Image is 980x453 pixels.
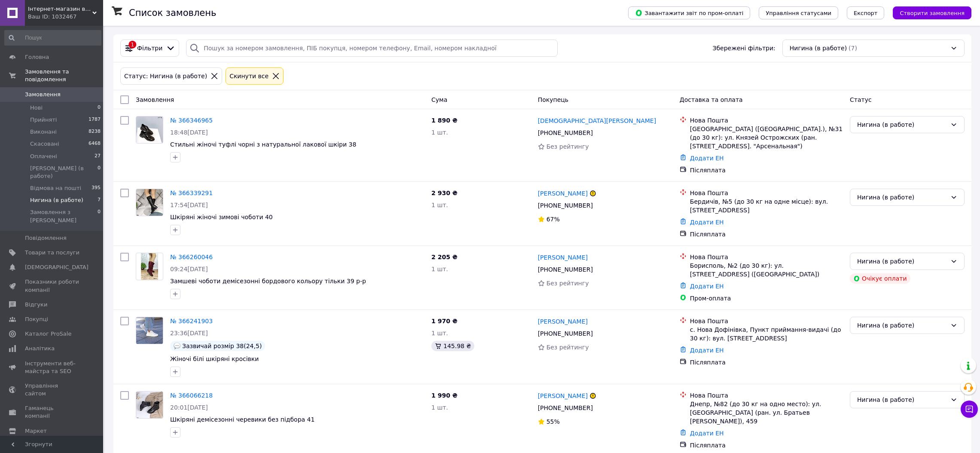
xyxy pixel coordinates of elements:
a: Додати ЕН [690,283,724,290]
a: [PERSON_NAME] [538,392,588,400]
a: [PERSON_NAME] [538,189,588,198]
span: Статус [850,96,872,103]
span: Скасовані [30,140,59,148]
span: Оплачені [30,153,57,160]
img: Фото товару [136,317,163,344]
a: № 366066218 [170,392,213,399]
a: Створити замовлення [884,9,971,16]
span: Без рейтингу [546,344,589,351]
div: с. Нова Дофінівка, Пункт приймання-видачі (до 30 кг): вул. [STREET_ADDRESS] [690,325,843,343]
span: 1 990 ₴ [431,392,458,399]
div: Нова Пошта [690,116,843,125]
div: Післяплата [690,230,843,239]
img: :speech_balloon: [174,343,180,349]
div: [PHONE_NUMBER] [536,328,595,340]
h1: Список замовлень [129,8,216,18]
span: Гаманець компанії [25,404,79,420]
div: Статус: Нигина (в работе) [122,71,209,81]
a: Фото товару [136,189,163,216]
span: 55% [546,418,560,425]
a: Додати ЕН [690,219,724,226]
span: Відмова на пошті [30,184,81,192]
div: Післяплата [690,166,843,174]
a: Фото товару [136,116,163,144]
a: Додати ЕН [690,155,724,162]
span: Повідомлення [25,234,67,242]
span: Експорт [854,10,878,16]
span: Аналітика [25,345,55,352]
span: 0 [98,104,101,112]
img: Фото товару [136,189,163,216]
span: 18:48[DATE] [170,129,208,136]
button: Завантажити звіт по пром-оплаті [628,6,750,19]
div: Нигина (в работе) [857,257,947,266]
span: 17:54[DATE] [170,202,208,208]
div: Борисполь, №2 (до 30 кг): ул. [STREET_ADDRESS] ([GEOGRAPHIC_DATA]) [690,261,843,279]
span: Покупець [538,96,568,103]
div: Нова Пошта [690,189,843,197]
span: 67% [546,216,560,223]
a: Фото товару [136,391,163,419]
span: 8238 [89,128,101,136]
span: Стильні жіночі туфлі чорні з натуральної лакової шкіри 38 [170,141,356,148]
a: Фото товару [136,317,163,344]
a: № 366241903 [170,318,213,324]
input: Пошук [4,30,101,46]
span: 1 шт. [431,129,448,136]
span: Інтернет-магазин взуття ALLEGRET [28,5,92,13]
span: 6468 [89,140,101,148]
span: Замовлення та повідомлення [25,68,103,83]
span: 20:01[DATE] [170,404,208,411]
span: 7 [98,196,101,204]
span: 0 [98,165,101,180]
div: Cкинути все [228,71,270,81]
a: № 366260046 [170,254,213,260]
span: Показники роботи компанії [25,278,79,294]
span: Інструменти веб-майстра та SEO [25,360,79,375]
button: Створити замовлення [893,6,971,19]
span: Зазвичай розмір 38(24,5) [182,343,262,349]
span: Маркет [25,427,47,435]
span: 1 шт. [431,404,448,411]
span: Виконані [30,128,57,136]
input: Пошук за номером замовлення, ПІБ покупця, номером телефону, Email, номером накладної [186,40,557,57]
span: [PERSON_NAME] (в работе) [30,165,98,180]
div: [PHONE_NUMBER] [536,263,595,275]
a: [PERSON_NAME] [538,317,588,326]
a: [PERSON_NAME] [538,253,588,262]
a: № 366339291 [170,190,213,196]
span: Замовлення з [PERSON_NAME] [30,208,98,224]
div: Нигина (в работе) [857,120,947,129]
a: Шкіряні жіночі зимові чоботи 40 [170,214,273,220]
span: Без рейтингу [546,143,589,150]
span: 09:24[DATE] [170,266,208,272]
span: Нові [30,104,43,112]
span: Замовлення [136,96,174,103]
div: Днепр, №82 (до 30 кг на одно место): ул. [GEOGRAPHIC_DATA] (ран. ул. Братьев [PERSON_NAME]), 459 [690,400,843,425]
a: Замшеві чоботи демісезонні бордового кольору тільки 39 р-р [170,278,366,285]
span: Фільтри [137,44,162,52]
span: 2 930 ₴ [431,190,458,196]
img: Фото товару [141,253,158,280]
span: Товари та послуги [25,249,79,257]
span: Каталог ProSale [25,330,71,338]
span: Доставка та оплата [680,96,743,103]
span: Відгуки [25,301,47,309]
a: Додати ЕН [690,430,724,437]
button: Експорт [847,6,885,19]
a: Жіночі білі шкіряні кросівки [170,355,259,362]
div: [PHONE_NUMBER] [536,127,595,139]
span: 23:36[DATE] [170,330,208,337]
a: Шкіряні демісезонні черевики без підбора 41 [170,416,314,423]
span: Покупці [25,315,48,323]
div: Нова Пошта [690,317,843,325]
img: Фото товару [136,116,163,143]
div: Пром-оплата [690,294,843,303]
button: Чат з покупцем [961,401,978,418]
div: Бердичів, №5 (до 30 кг на одне місце): вул. [STREET_ADDRESS] [690,197,843,214]
span: Cума [431,96,447,103]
